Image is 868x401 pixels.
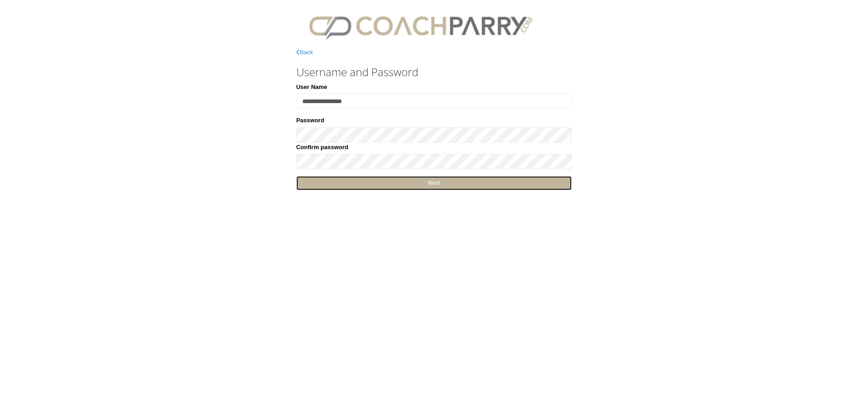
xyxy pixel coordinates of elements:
label: Password [296,116,324,125]
h3: Username and Password [296,66,572,78]
label: User Name [296,83,327,92]
a: Back [296,49,313,56]
label: Confirm password [296,143,348,152]
img: CPlogo.png [296,9,546,43]
a: Next [296,176,572,190]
